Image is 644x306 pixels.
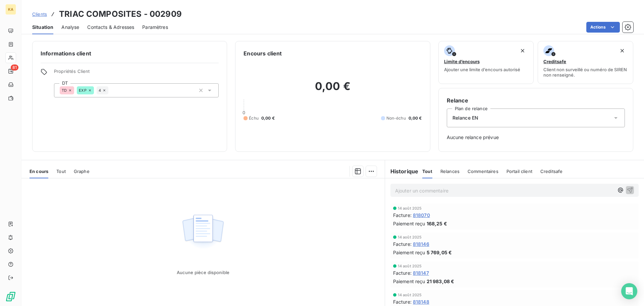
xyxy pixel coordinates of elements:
h6: Encours client [244,49,282,57]
span: Limite d’encours [444,59,480,64]
span: Contacts & Adresses [87,24,134,31]
span: Paiement reçu [393,249,425,256]
a: Clients [32,11,47,17]
div: Open Intercom Messenger [621,283,637,299]
span: Portail client [506,169,532,174]
h2: 0,00 € [244,80,422,100]
span: 0,00 € [261,115,275,121]
span: EXP [79,88,86,92]
span: 168,25 € [427,220,447,227]
span: Analyse [61,24,79,31]
span: 5 769,05 € [427,249,452,256]
span: Échu [249,115,259,121]
span: 0 [243,110,245,115]
input: Ajouter une valeur [108,87,114,93]
span: 14 août 2025 [398,206,422,210]
h6: Informations client [41,49,219,57]
span: Creditsafe [543,59,566,64]
span: Commentaires [468,169,498,174]
span: 0,00 € [409,115,422,121]
span: Paiement reçu [393,278,425,285]
span: Facture : [393,269,412,276]
span: Non-échu [386,115,406,121]
span: 818148 [413,298,429,305]
h6: Relance [447,96,625,104]
span: 21 983,08 € [427,278,454,285]
span: En cours [30,169,48,174]
span: 818146 [413,241,429,248]
span: Facture : [393,298,412,305]
span: Graphe [74,169,90,174]
span: 14 août 2025 [398,264,422,268]
span: Ajouter une limite d’encours autorisé [444,67,520,72]
span: 818147 [413,269,429,276]
span: 818070 [413,212,430,219]
span: 81 [11,64,18,71]
span: Client non surveillé ou numéro de SIREN non renseigné. [543,67,628,78]
div: KA [5,4,16,15]
span: 14 août 2025 [398,293,422,297]
button: Limite d’encoursAjouter une limite d’encours autorisé [438,41,534,84]
span: Clients [32,11,47,17]
span: Propriétés Client [54,69,219,78]
span: Aucune pièce disponible [177,270,229,275]
h3: TRIAC COMPOSITES - 002909 [59,8,182,20]
span: Creditsafe [540,169,563,174]
span: Paiement reçu [393,220,425,227]
span: Paramètres [142,24,168,31]
img: Logo LeanPay [5,291,16,302]
button: Actions [586,22,620,33]
span: Relances [440,169,460,174]
span: Facture : [393,212,412,219]
span: Tout [422,169,432,174]
span: Situation [32,24,53,31]
span: 14 août 2025 [398,235,422,239]
span: Aucune relance prévue [447,134,625,141]
button: CreditsafeClient non surveillé ou numéro de SIREN non renseigné. [538,41,633,84]
img: Empty state [181,211,224,253]
span: 4 [99,88,101,92]
span: TD [62,88,67,92]
span: Relance EN [452,115,479,121]
span: Facture : [393,241,412,248]
h6: Historique [385,167,419,175]
span: Tout [56,169,66,174]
